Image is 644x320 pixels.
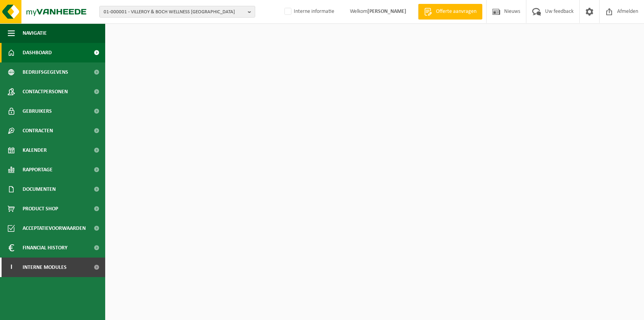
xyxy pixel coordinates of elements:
[23,62,68,82] span: Bedrijfsgegevens
[23,258,67,277] span: Interne modules
[367,9,406,14] strong: [PERSON_NAME]
[23,199,58,219] span: Product Shop
[418,4,482,20] a: Offerte aanvragen
[23,43,52,62] span: Dashboard
[23,219,86,238] span: Acceptatievoorwaarden
[23,101,52,121] span: Gebruikers
[23,82,68,101] span: Contactpersonen
[23,238,67,258] span: Financial History
[104,6,245,18] span: 01-000001 - VILLEROY & BOCH WELLNESS [GEOGRAPHIC_DATA]
[23,180,56,199] span: Documenten
[23,160,53,180] span: Rapportage
[8,258,15,277] span: I
[23,121,53,140] span: Contracten
[23,23,47,43] span: Navigatie
[283,6,334,18] label: Interne informatie
[434,8,478,16] span: Offerte aanvragen
[23,140,47,160] span: Kalender
[99,6,255,18] button: 01-000001 - VILLEROY & BOCH WELLNESS [GEOGRAPHIC_DATA]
